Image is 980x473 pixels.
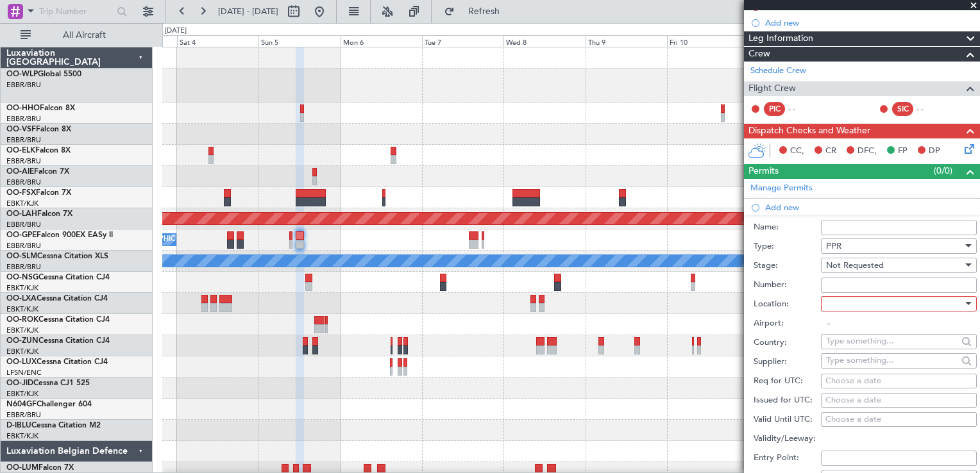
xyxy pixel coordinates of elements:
span: OO-NSG [6,274,38,281]
a: EBKT/KJK [6,347,38,356]
a: N604GFChallenger 604 [6,401,92,408]
a: OO-FSXFalcon 7X [6,189,71,197]
div: SIC [892,102,913,116]
button: All Aircraft [14,25,139,46]
label: Country: [754,336,821,349]
a: OO-ZUNCessna Citation CJ4 [6,337,110,345]
a: OO-SLMCessna Citation XLS [6,253,108,260]
label: Airport: [754,317,821,330]
a: Manage Permits [750,182,813,195]
div: Thu 9 [586,35,667,47]
a: EBBR/BRU [6,80,41,90]
div: Choose a date [825,394,972,407]
div: Mon 6 [341,35,422,47]
a: OO-LAHFalcon 7X [6,210,72,218]
label: Type: [754,240,821,253]
span: N604GF [6,401,37,408]
span: OO-LUX [6,358,37,366]
a: EBKT/KJK [6,326,38,335]
a: OO-VSFFalcon 8X [6,126,71,133]
span: OO-LUM [6,464,38,472]
div: Add new [765,17,974,28]
span: OO-LAH [6,210,37,218]
a: EBBR/BRU [6,135,41,145]
label: Issued for UTC: [754,394,821,407]
span: OO-LXA [6,295,37,303]
span: OO-FSX [6,189,36,197]
label: Req for UTC: [754,375,821,388]
div: Sun 5 [258,35,340,47]
a: OO-LUMFalcon 7X [6,464,74,472]
a: OO-LXACessna Citation CJ4 [6,295,108,303]
button: Refresh [438,1,515,22]
div: Fri 10 [667,35,748,47]
a: EBKT/KJK [6,283,38,293]
a: EBBR/BRU [6,220,41,229]
span: OO-ZUN [6,337,38,345]
a: Schedule Crew [750,65,806,78]
a: OO-ROKCessna Citation CJ4 [6,316,110,324]
span: OO-ROK [6,316,38,324]
a: OO-LUXCessna Citation CJ4 [6,358,108,366]
span: D-IBLU [6,422,31,429]
span: OO-HHO [6,104,40,112]
a: OO-JIDCessna CJ1 525 [6,379,90,387]
a: EBKT/KJK [6,389,38,399]
a: OO-WLPGlobal 5500 [6,71,81,78]
label: Stage: [754,260,821,272]
a: EBBR/BRU [6,178,41,187]
div: [DATE] [165,26,187,37]
label: Supplier: [754,356,821,369]
a: EBBR/BRU [6,241,41,251]
div: - - [917,103,945,115]
a: OO-ELKFalcon 8X [6,147,71,154]
span: OO-AIE [6,168,34,176]
span: All Aircraft [33,31,135,40]
a: EBBR/BRU [6,156,41,166]
a: EBKT/KJK [6,431,38,441]
span: Permits [748,164,779,179]
label: Validity/Leeway: [754,433,821,445]
div: - - [788,103,817,115]
label: Entry Point: [754,452,821,465]
a: OO-HHOFalcon 8X [6,104,75,112]
span: Refresh [457,7,511,16]
label: Name: [754,221,821,234]
span: Dispatch Checks and Weather [748,124,870,138]
span: FP [898,145,908,158]
div: Choose a date [825,413,972,426]
div: Sat 4 [177,35,258,47]
div: Tue 7 [422,35,503,47]
span: OO-GPE [6,231,37,239]
a: EBBR/BRU [6,262,41,272]
span: OO-ELK [6,147,35,154]
span: DFC, [857,145,877,158]
span: [DATE] - [DATE] [218,6,278,17]
a: EBBR/BRU [6,410,41,420]
a: D-IBLUCessna Citation M2 [6,422,101,429]
a: OO-NSGCessna Citation CJ4 [6,274,110,281]
span: Flight Crew [748,81,796,96]
span: OO-JID [6,379,33,387]
input: Trip Number [39,2,113,21]
span: OO-VSF [6,126,36,133]
div: Choose a date [825,375,972,388]
label: Number: [754,279,821,292]
div: Wed 8 [503,35,585,47]
span: PPR [826,240,841,252]
a: OO-GPEFalcon 900EX EASy II [6,231,113,239]
a: OO-AIEFalcon 7X [6,168,69,176]
a: EBBR/BRU [6,114,41,124]
span: CR [825,145,836,158]
span: CC, [790,145,804,158]
a: EBKT/KJK [6,199,38,208]
span: DP [929,145,940,158]
span: (0/0) [934,164,952,178]
a: EBKT/KJK [6,304,38,314]
span: Not Requested [826,260,884,271]
span: Leg Information [748,31,813,46]
input: Type something... [826,331,958,351]
div: PIC [764,102,785,116]
a: LFSN/ENC [6,368,42,378]
label: Valid Until UTC: [754,413,821,426]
